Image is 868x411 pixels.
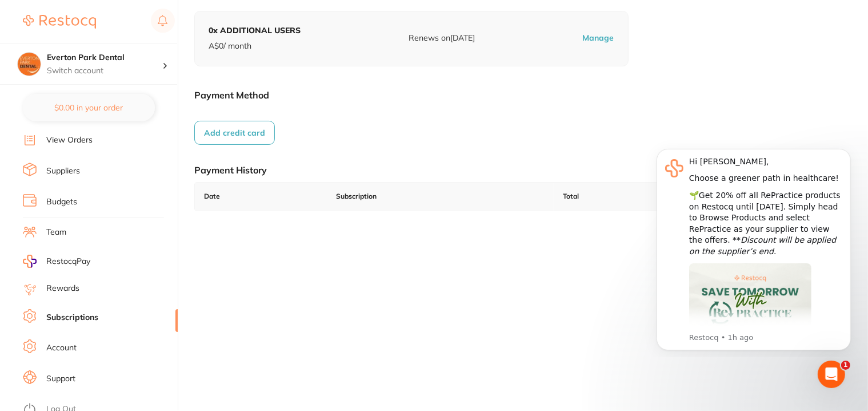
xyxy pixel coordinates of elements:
[18,53,41,76] img: Everton Park Dental
[47,65,162,77] p: Switch account
[409,33,475,44] p: Renews on [DATE]
[23,9,96,35] a: Restocq Logo
[194,121,275,145] button: Add credit card
[209,25,301,37] p: 0 x ADDITIONAL USERS
[583,33,614,44] p: Manage
[46,283,79,294] a: Rewards
[46,227,66,238] a: Team
[23,94,155,121] button: $0.00 in your order
[46,135,93,146] a: View Orders
[554,183,686,211] td: Total
[23,255,37,268] img: RestocqPay
[818,361,845,388] iframe: Intercom live chat
[46,165,80,177] a: Suppliers
[23,255,90,268] a: RestocqPay
[639,139,868,357] iframe: Intercom notifications message
[46,256,90,267] span: RestocqPay
[46,196,77,208] a: Budgets
[47,52,162,64] h4: Everton Park Dental
[327,183,554,211] td: Subscription
[209,41,301,52] p: A$ 0 / month
[23,15,96,29] img: Restocq Logo
[194,164,845,176] h1: Payment History
[46,342,77,354] a: Account
[46,312,98,323] a: Subscriptions
[46,373,75,385] a: Support
[195,183,327,211] td: Date
[841,361,850,370] span: 1
[194,89,845,101] h1: Payment Method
